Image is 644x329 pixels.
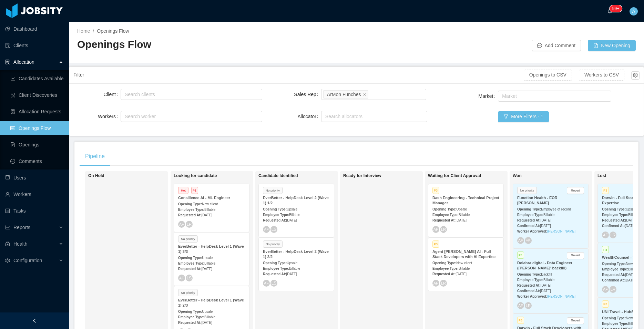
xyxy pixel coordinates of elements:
strong: Requested At: [178,321,201,325]
span: Billable [459,213,470,217]
label: Allocator [297,114,321,119]
a: icon: file-textOpenings [10,138,63,152]
span: Configuration [13,258,42,263]
h1: Ready for Interview [343,173,440,178]
strong: Opening Type: [602,316,626,320]
span: [DATE] [625,278,635,282]
button: icon: file-addNew Opening [588,40,636,51]
span: P4 [517,251,524,259]
span: AF [264,281,269,285]
span: Upsale [287,261,297,265]
span: Billable [543,278,554,282]
span: LS [272,281,277,285]
span: No priority [178,289,198,296]
span: New client [456,261,472,265]
span: Upsale [202,256,213,260]
span: New client [626,262,642,266]
label: Market [479,93,498,99]
strong: Requested At: [432,218,456,222]
i: icon: setting [5,258,10,263]
span: [DATE] [201,213,212,217]
input: Allocator [323,112,327,121]
a: icon: idcardOpenings Flow [10,121,63,135]
div: Market [502,93,604,100]
strong: EverBetter - HelpDesk Level 2 (Wave 1) 2/2 [263,249,329,259]
input: Sales Rep [370,90,374,99]
span: LR [441,227,446,232]
a: icon: pie-chartDashboard [5,22,63,36]
div: Search clients [125,91,255,98]
strong: Requested At: [602,218,625,222]
span: LR [441,281,446,285]
strong: Requested At: [602,273,625,277]
strong: EverBetter - HelpDesk Level 2 (Wave 1) 1/2 [263,196,329,205]
strong: Employee Type: [178,315,204,319]
strong: Opening Type: [517,207,541,211]
strong: Worker Approved: [517,295,547,298]
span: [DATE] [286,272,297,276]
button: Workers to CSV [579,70,624,81]
i: icon: bell [607,9,612,13]
span: New client [626,316,642,320]
span: [DATE] [625,224,635,228]
strong: Employee Type: [432,213,459,217]
strong: Requested At: [517,284,540,287]
h1: Looking for candidate [174,173,270,178]
strong: Opening Type: [432,207,456,211]
strong: Employee Type: [178,261,204,265]
strong: Requested At: [178,213,201,217]
a: icon: robotUsers [5,171,63,185]
span: [DATE] [540,224,551,228]
strong: Requested At: [263,272,286,276]
div: Filter [73,69,524,81]
span: Backfill [541,273,552,276]
h1: Candidate Identified [258,173,355,178]
label: Client [103,92,121,97]
span: P3 [602,300,609,308]
i: icon: medicine-box [5,241,10,246]
span: Employee of record [541,207,571,211]
div: ArMon Funches [327,91,361,98]
span: [DATE] [456,218,466,222]
span: AF [264,227,269,232]
strong: Dolabra digital - Data Engineer ([PERSON_NAME]' backfill) [517,261,572,270]
strong: Dash Engineering - Technical Project Manager [432,196,499,205]
span: P3 [432,240,439,248]
a: icon: userWorkers [5,187,63,201]
span: Billable [543,213,554,217]
i: icon: line-chart [5,225,10,230]
h1: Won [513,173,609,178]
span: [DATE] [540,289,551,293]
strong: Opening Type: [263,207,287,211]
strong: Opening Type: [602,262,626,266]
span: A [632,7,635,16]
span: VR [526,239,531,243]
span: Billable [628,213,639,217]
strong: Employee Type: [263,213,289,217]
span: New client [202,202,218,206]
strong: EverBetter - HelpDesk Level 1 (Wave 1) 2/3 [178,298,244,307]
span: LR [187,222,192,226]
button: icon: setting [631,71,640,80]
strong: Confirmed At: [602,278,625,282]
strong: Requested At: [178,267,201,271]
input: Workers [123,112,126,121]
span: LR [526,304,531,308]
input: Market [500,92,504,100]
i: icon: close [363,92,366,96]
h1: Waiting for Client Approval [428,173,524,178]
span: Billable [289,213,300,217]
button: Openings to CSV [524,70,572,81]
strong: Opening Type: [178,310,202,313]
strong: Opening Type: [178,256,202,260]
span: Upsale [287,207,297,211]
span: AF [603,287,608,291]
span: Billable [628,322,639,326]
span: [DATE] [540,284,551,287]
strong: Opening Type: [517,273,541,276]
span: Upsale [202,310,213,313]
span: [DATE] [625,218,636,222]
strong: Opening Type: [263,261,287,265]
span: AF [433,227,438,232]
span: No priority [263,240,283,248]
